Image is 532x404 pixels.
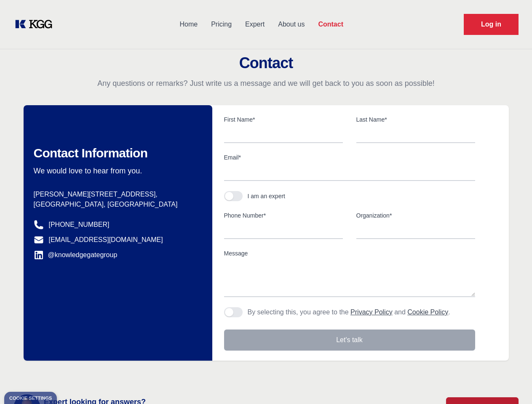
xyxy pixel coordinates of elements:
a: Pricing [204,13,238,35]
button: Let's talk [224,330,475,351]
a: @knowledgegategroup [34,250,118,260]
h2: Contact Information [34,146,199,161]
div: I am an expert [248,192,286,200]
a: [EMAIL_ADDRESS][DOMAIN_NAME] [49,235,163,245]
a: KOL Knowledge Platform: Talk to Key External Experts (KEE) [13,18,59,31]
a: Request Demo [464,14,519,35]
label: Message [224,249,475,258]
p: Any questions or remarks? Just write us a message and we will get back to you as soon as possible! [10,78,522,88]
iframe: Chat Widget [490,364,532,404]
p: By selecting this, you agree to the and . [248,307,450,317]
p: [GEOGRAPHIC_DATA], [GEOGRAPHIC_DATA] [34,199,199,210]
a: Contact [311,13,350,35]
a: About us [271,13,311,35]
label: Organization* [356,211,475,220]
label: Email* [224,153,475,162]
div: Cookie settings [9,396,52,401]
label: First Name* [224,115,343,124]
h2: Contact [10,55,522,72]
p: [PERSON_NAME][STREET_ADDRESS], [34,189,199,199]
label: Phone Number* [224,211,343,220]
p: We would love to hear from you. [34,166,199,176]
a: Expert [238,13,271,35]
a: [PHONE_NUMBER] [49,220,110,230]
a: Cookie Policy [407,308,448,316]
a: Privacy Policy [350,308,393,316]
label: Last Name* [356,115,475,124]
a: Home [173,13,204,35]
